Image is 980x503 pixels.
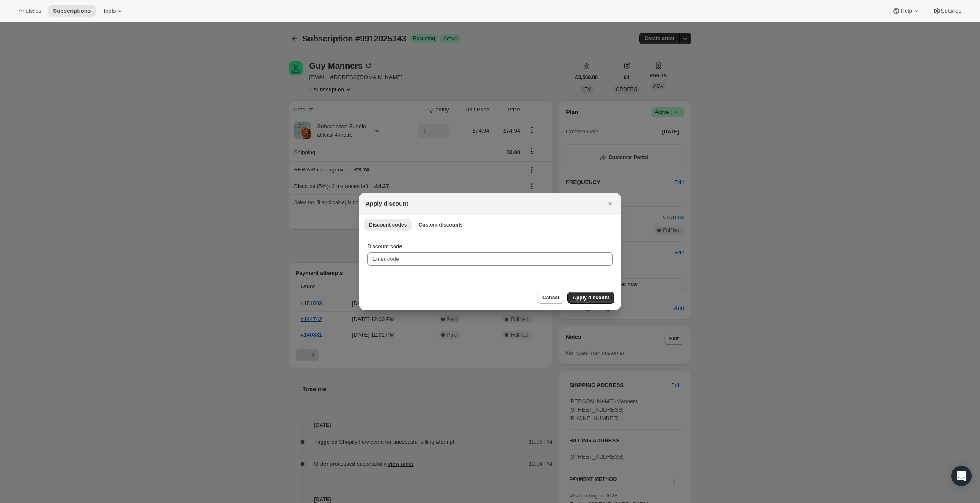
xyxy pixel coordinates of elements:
button: Close [604,198,616,210]
button: Discount codes [364,219,412,231]
button: Apply discount [567,292,614,304]
button: Analytics [14,5,46,17]
span: Tools [102,8,116,14]
span: Help [900,8,912,14]
span: Settings [941,8,961,14]
span: Custom discounts [418,221,463,228]
span: Discount code [367,243,402,249]
button: Settings [928,5,966,17]
div: Discount codes [359,234,621,285]
button: Subscriptions [48,5,96,17]
h2: Apply discount [366,199,408,208]
button: Cancel [537,292,564,304]
span: Cancel [542,294,559,301]
span: Analytics [19,8,41,14]
button: Help [887,5,925,17]
input: Enter code [367,252,613,266]
span: Discount codes [369,221,407,228]
span: Apply discount [573,294,609,301]
span: Subscriptions [53,8,91,14]
div: Open Intercom Messenger [951,466,972,486]
button: Tools [97,5,129,17]
button: Custom discounts [413,219,468,231]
